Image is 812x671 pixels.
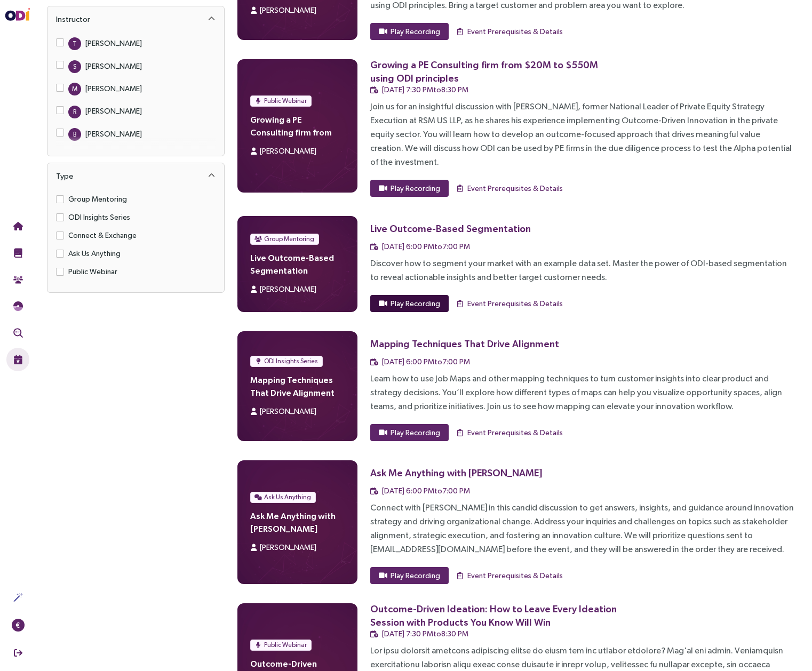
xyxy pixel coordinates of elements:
[370,567,449,584] button: Play Recording
[73,106,76,118] span: R
[15,619,20,632] span: €
[250,251,345,277] h4: Live Outcome-Based Segmentation
[85,60,142,72] div: [PERSON_NAME]
[370,222,531,235] div: Live Outcome-Based Segmentation
[13,355,23,364] img: Live Events
[85,83,142,94] div: [PERSON_NAME]
[64,229,141,241] span: Connect & Exchange
[13,593,23,602] img: Actions
[250,113,345,139] h4: Growing a PE Consulting firm from $20M to $550M using ODI principles
[73,128,76,141] span: B
[250,373,345,399] h4: Mapping Techniques That Drive Alignment
[370,466,542,480] div: Ask Me Anything with [PERSON_NAME]
[260,407,316,416] span: [PERSON_NAME]
[391,298,440,309] span: Play Recording
[13,275,23,284] img: Community
[382,357,470,366] span: [DATE] 6:00 PM to 7:00 PM
[85,105,142,117] div: [PERSON_NAME]
[260,6,316,14] span: [PERSON_NAME]
[455,23,563,40] button: Event Prerequisites & Details
[382,486,470,495] span: [DATE] 6:00 PM to 7:00 PM
[370,100,795,169] div: Join us for an insightful discussion with [PERSON_NAME], former National Leader of Private Equity...
[47,163,224,189] div: Type
[467,182,563,194] span: Event Prerequisites & Details
[382,85,468,94] span: [DATE] 7:30 PM to 8:30 PM
[370,58,621,85] div: Growing a PE Consulting firm from $20M to $550M using ODI principles
[13,328,23,338] img: Outcome Validation
[73,60,76,73] span: S
[13,301,23,311] img: JTBD Needs Framework
[455,180,563,197] button: Event Prerequisites & Details
[64,211,134,223] span: ODI Insights Series
[391,427,440,438] span: Play Recording
[64,247,125,259] span: Ask Us Anything
[370,501,795,556] div: Connect with [PERSON_NAME] in this candid discussion to get answers, insights, and guidance aroun...
[64,266,122,277] span: Public Webinar
[72,83,77,95] span: M
[467,298,563,309] span: Event Prerequisites & Details
[56,170,73,182] div: Type
[382,629,468,638] span: [DATE] 7:30 PM to 8:30 PM
[264,234,314,244] span: Group Mentoring
[370,295,449,312] button: Play Recording
[264,356,318,366] span: ODI Insights Series
[47,6,224,32] div: Instructor
[370,337,559,350] div: Mapping Techniques That Drive Alignment
[56,13,90,26] div: Instructor
[6,586,29,609] button: Actions
[264,640,307,650] span: Public Webinar
[6,613,29,637] button: €
[264,492,311,502] span: Ask Us Anything
[391,570,440,581] span: Play Recording
[260,543,316,552] span: [PERSON_NAME]
[260,285,316,293] span: [PERSON_NAME]
[467,427,563,438] span: Event Prerequisites & Details
[13,248,23,258] img: Training
[455,424,563,441] button: Event Prerequisites & Details
[260,147,316,155] span: [PERSON_NAME]
[6,641,29,665] button: Sign Out
[370,424,449,441] button: Play Recording
[382,242,470,251] span: [DATE] 6:00 PM to 7:00 PM
[370,602,621,629] div: Outcome-Driven Ideation: How to Leave Every Ideation Session with Products You Know Will Win
[85,128,142,140] div: [PERSON_NAME]
[467,26,563,37] span: Event Prerequisites & Details
[6,294,29,318] button: Needs Framework
[264,95,307,106] span: Public Webinar
[6,241,29,265] button: Training
[6,214,29,238] button: Home
[6,268,29,291] button: Community
[250,509,345,535] h4: Ask Me Anything with [PERSON_NAME]
[370,23,449,40] button: Play Recording
[455,567,563,584] button: Event Prerequisites & Details
[370,180,449,197] button: Play Recording
[73,37,77,50] span: T
[370,372,795,413] div: Learn how to use Job Maps and other mapping techniques to turn customer insights into clear produ...
[64,193,131,205] span: Group Mentoring
[370,257,795,284] div: Discover how to segment your market with an example data set. Master the power of ODI-based segme...
[6,321,29,345] button: Outcome Validation
[455,295,563,312] button: Event Prerequisites & Details
[467,570,563,581] span: Event Prerequisites & Details
[6,348,29,371] button: Live Events
[85,37,142,49] div: [PERSON_NAME]
[391,182,440,194] span: Play Recording
[391,26,440,37] span: Play Recording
